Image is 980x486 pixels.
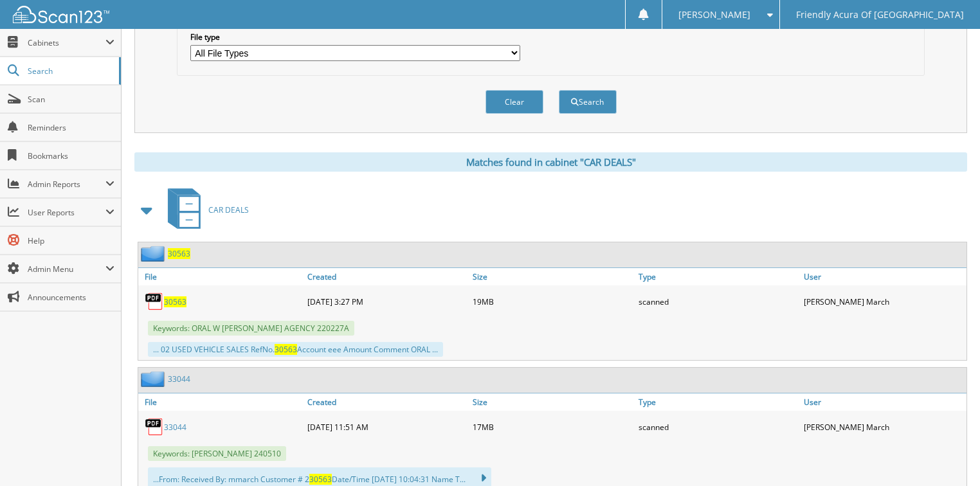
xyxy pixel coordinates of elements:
[469,289,635,314] div: 19MB
[148,321,354,336] span: Keywords: ORAL W [PERSON_NAME] AGENCY 220227A
[801,268,966,285] a: User
[304,414,470,440] div: [DATE] 11:51 AM
[134,152,967,172] div: Matches found in cabinet "CAR DEALS"
[145,417,164,437] img: PDF.png
[28,122,114,133] span: Reminders
[635,268,801,285] a: Type
[485,90,543,114] button: Clear
[145,292,164,311] img: PDF.png
[916,424,980,486] iframe: Chat Widget
[208,204,249,215] span: CAR DEALS
[28,150,114,161] span: Bookmarks
[801,393,966,411] a: User
[469,393,635,411] a: Size
[168,373,190,384] a: 33044
[309,474,332,485] span: 30563
[141,246,168,262] img: folder2.png
[469,268,635,285] a: Size
[275,344,297,355] span: 30563
[13,6,109,23] img: scan123-logo-white.svg
[304,289,470,314] div: [DATE] 3:27 PM
[801,289,966,314] div: [PERSON_NAME] March
[28,37,105,48] span: Cabinets
[28,66,113,76] span: Search
[28,235,114,246] span: Help
[635,393,801,411] a: Type
[559,90,617,114] button: Search
[160,184,249,235] a: CAR DEALS
[28,207,105,218] span: User Reports
[28,292,114,303] span: Announcements
[164,422,186,433] a: 33044
[190,32,521,42] label: File type
[635,289,801,314] div: scanned
[28,264,105,274] span: Admin Menu
[138,393,304,411] a: File
[801,414,966,440] div: [PERSON_NAME] March
[304,268,470,285] a: Created
[28,94,114,105] span: Scan
[469,414,635,440] div: 17MB
[164,296,186,307] a: 30563
[678,11,750,19] span: [PERSON_NAME]
[796,11,964,19] span: Friendly Acura Of [GEOGRAPHIC_DATA]
[304,393,470,411] a: Created
[148,342,443,357] div: ... 02 USED VEHICLE SALES RefNo. Account eee Amount Comment ORAL ...
[168,248,190,259] a: 30563
[148,446,286,461] span: Keywords: [PERSON_NAME] 240510
[635,414,801,440] div: scanned
[28,179,105,190] span: Admin Reports
[141,371,168,387] img: folder2.png
[138,268,304,285] a: File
